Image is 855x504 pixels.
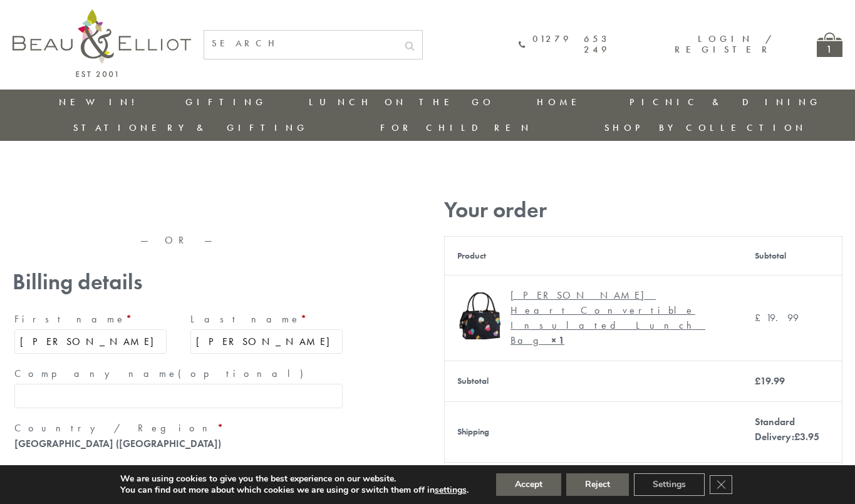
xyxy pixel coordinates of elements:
button: settings [435,485,467,496]
a: Picnic & Dining [630,96,821,108]
iframe: Secure express checkout frame [179,192,347,222]
button: Close GDPR Cookie Banner [710,475,732,494]
label: Last name [190,309,343,329]
a: New in! [59,96,143,108]
strong: [GEOGRAPHIC_DATA] ([GEOGRAPHIC_DATA]) [14,437,221,450]
bdi: 3.95 [794,430,819,443]
a: Login / Register [675,33,773,56]
th: Product [445,236,743,275]
p: You can find out more about which cookies we are using or switch them off in . [120,485,469,496]
a: Home [537,96,587,108]
bdi: 19.99 [755,374,785,388]
strong: × 1 [551,334,564,347]
button: Settings [634,473,705,496]
span: £ [794,430,800,443]
a: Shop by collection [604,121,807,134]
a: Gifting [185,96,267,108]
th: Subtotal [742,236,842,275]
label: Company name [14,364,343,384]
h3: Your order [444,197,842,223]
p: We are using cookies to give you the best experience on our website. [120,473,469,485]
bdi: 19.99 [755,311,799,324]
label: First name [14,309,167,329]
input: SEARCH [204,31,397,56]
h3: Billing details [13,269,345,295]
label: Country / Region [14,418,343,438]
a: For Children [380,121,532,134]
span: (optional) [178,367,311,380]
a: 1 [817,33,842,57]
a: Emily convertible lunch bag [PERSON_NAME] Heart Convertible Insulated Lunch Bag× 1 [457,288,730,348]
button: Reject [566,473,629,496]
iframe: Secure express checkout frame [10,192,178,222]
button: Accept [496,473,561,496]
label: Standard Delivery: [755,415,819,443]
a: Stationery & Gifting [73,121,308,134]
span: £ [755,374,760,388]
img: Emily convertible lunch bag [457,292,504,339]
label: Street address [14,460,343,480]
th: Subtotal [445,361,743,401]
img: logo [13,9,191,77]
p: — OR — [13,235,345,246]
div: [PERSON_NAME] Heart Convertible Insulated Lunch Bag [510,288,720,348]
a: 01279 653 249 [519,34,610,56]
span: £ [755,311,766,324]
a: Lunch On The Go [309,96,494,108]
th: Shipping [445,401,743,462]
